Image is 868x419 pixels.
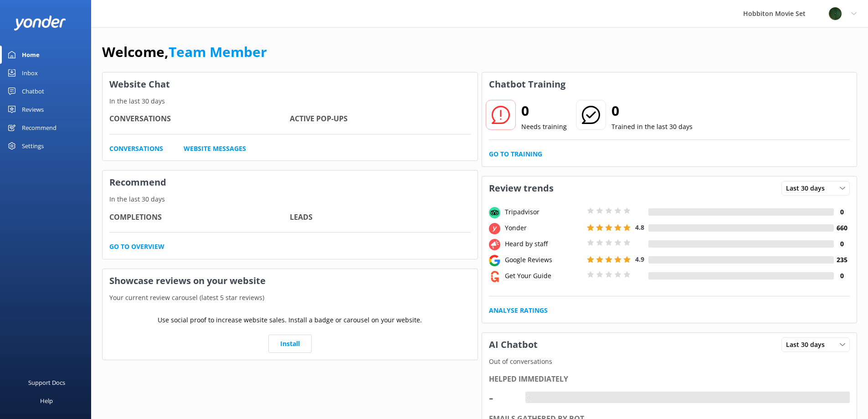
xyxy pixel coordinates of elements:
h3: Showcase reviews on your website [103,269,478,293]
a: Install [268,335,312,353]
a: Conversations [109,144,163,154]
p: Needs training [521,122,567,132]
div: Get Your Guide [503,271,585,281]
div: - [489,387,516,409]
a: Analyse Ratings [489,305,548,316]
h4: 235 [834,255,850,265]
div: Yonder [503,223,585,233]
h3: Chatbot Training [482,72,572,96]
span: Last 30 days [786,340,830,350]
span: 4.9 [635,255,644,264]
div: Google Reviews [503,255,585,265]
h4: Completions [109,212,290,223]
h2: 0 [611,100,693,122]
a: Team Member [169,42,267,61]
h4: Active Pop-ups [290,113,470,125]
h3: Recommend [103,171,478,194]
p: Trained in the last 30 days [611,122,693,132]
div: Home [22,46,40,64]
a: Go to Training [489,149,542,159]
p: Out of conversations [482,357,857,367]
div: Helped immediately [489,373,850,385]
div: - [525,392,532,403]
img: yonder-white-logo.png [14,16,66,31]
div: Recommend [22,119,56,137]
div: Chatbot [22,82,44,100]
span: Last 30 days [786,183,830,193]
div: Inbox [22,64,38,82]
h3: AI Chatbot [482,333,544,357]
h2: 0 [521,100,567,122]
div: Support Docs [28,373,65,392]
p: Use social proof to increase website sales. Install a badge or carousel on your website. [158,315,422,325]
div: Settings [22,137,44,155]
img: 34-1625720359.png [828,7,842,21]
h4: Conversations [109,113,290,125]
div: Heard by staff [503,239,585,249]
h3: Website Chat [103,72,478,96]
a: Website Messages [184,144,246,154]
span: 4.8 [635,223,644,232]
p: In the last 30 days [103,194,478,204]
div: Reviews [22,100,44,119]
h3: Review trends [482,176,560,200]
p: Your current review carousel (latest 5 star reviews) [103,293,478,303]
div: Help [40,392,53,410]
h4: 0 [834,239,850,249]
h1: Welcome, [102,41,267,63]
h4: Leads [290,212,470,223]
a: Go to overview [109,242,164,252]
p: In the last 30 days [103,96,478,106]
h4: 0 [834,207,850,217]
h4: 0 [834,271,850,281]
div: Tripadvisor [503,207,585,217]
h4: 660 [834,223,850,233]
